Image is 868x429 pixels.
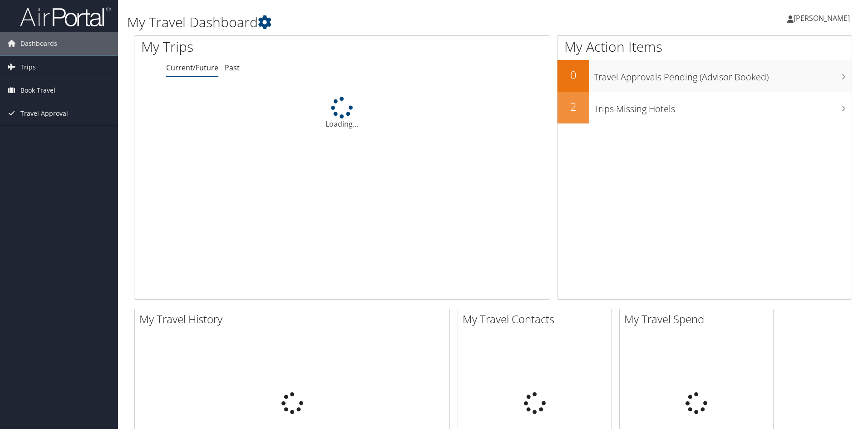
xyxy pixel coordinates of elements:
h2: My Travel History [139,311,449,327]
a: Past [225,63,240,73]
a: [PERSON_NAME] [787,5,859,32]
span: Trips [20,56,36,79]
h3: Trips Missing Hotels [594,98,852,115]
h1: My Travel Dashboard [127,13,615,32]
img: airportal-logo.png [20,6,111,27]
h2: 2 [557,99,589,114]
a: 2Trips Missing Hotels [557,92,852,123]
h2: 0 [557,67,589,83]
span: Dashboards [20,32,57,55]
h3: Travel Approvals Pending (Advisor Booked) [594,66,852,84]
a: 0Travel Approvals Pending (Advisor Booked) [557,60,852,92]
div: Loading... [134,97,550,129]
h1: My Trips [141,37,370,56]
span: Book Travel [20,79,55,102]
span: Travel Approval [20,102,68,125]
h2: My Travel Contacts [463,311,612,327]
a: Current/Future [166,63,218,73]
h2: My Travel Spend [624,311,773,327]
span: [PERSON_NAME] [794,13,850,23]
h1: My Action Items [557,37,852,56]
